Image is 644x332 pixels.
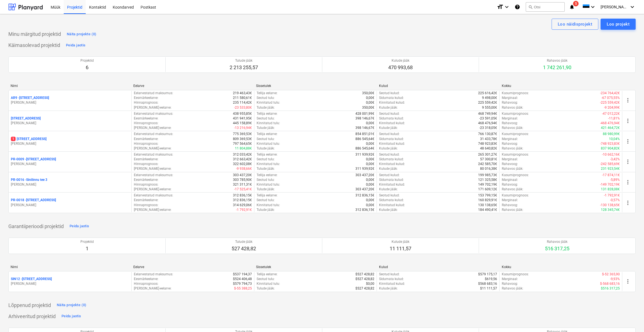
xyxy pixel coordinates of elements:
[11,96,129,105] div: AR9 -[STREET_ADDRESS][PERSON_NAME]
[610,277,620,281] p: -9,93%
[355,116,374,121] p: 398 146,67€
[65,30,98,39] button: Näita projekte (0)
[11,96,49,100] p: AR9 - [STREET_ADDRESS]
[355,137,374,141] p: 886 545,64€
[233,281,252,286] p: $579 794,73
[558,21,592,28] div: Loo näidisprojekt
[601,5,628,9] span: [PERSON_NAME]
[379,141,405,146] p: Kinnitatud kulud :
[379,272,400,277] p: Seotud kulud :
[234,105,252,110] p: -23 533,80€
[80,245,94,252] p: 1
[257,137,275,141] p: Seotud tulu :
[602,173,620,178] p: -17 874,11€
[233,182,252,187] p: 321 311,31€
[601,208,620,212] p: 128 345,74€
[478,132,497,136] p: 766 130,87€
[625,138,631,145] span: more_vert
[257,182,280,187] p: Kinnitatud tulu :
[552,19,598,30] button: Loo näidisprojekt
[366,141,374,146] p: 0,00€
[502,105,523,110] p: Rahavoo jääk :
[502,208,523,212] p: Rahavoo jääk :
[257,146,275,151] p: Tulude jääk :
[233,277,252,281] p: $524 406,48
[502,132,529,136] p: Kasumiprognoos :
[257,121,280,126] p: Kinnitatud tulu :
[233,203,252,208] p: 314 629,06€
[607,21,630,28] div: Loo projekt
[257,203,280,208] p: Kinnitatud tulu :
[379,162,405,166] p: Kinnitatud kulud :
[482,96,497,100] p: 9 498,00€
[362,105,374,110] p: 350,00€
[502,126,523,130] p: Rahavoo jääk :
[390,245,411,252] p: 11 111,57
[502,162,518,166] p: Rahavoog :
[134,208,171,212] p: [PERSON_NAME]-eelarve :
[134,137,158,141] p: Eesmärkeelarve :
[233,137,252,141] p: 809 369,53€
[8,42,60,49] p: Käimasolevad projektid
[233,198,252,203] p: 312 836,15€
[366,281,374,286] p: $0,00
[134,272,173,277] p: Eelarvestatud maksumus :
[479,116,497,121] p: -23 591,05€
[601,146,620,151] p: 837 904,82€
[62,313,81,319] div: Peida jaotis
[610,198,620,203] p: -0,57%
[256,265,374,269] div: Sissetulek
[379,152,400,157] p: Seotud kulud :
[600,162,620,166] p: -242 585,69€
[603,132,620,136] p: 88 980,99€
[232,239,256,244] p: Tulude jääk
[600,203,620,208] p: -130 138,65€
[601,96,620,100] p: -67 075,55%
[502,182,518,187] p: Rahavoog :
[257,162,280,166] p: Kinnitatud tulu :
[478,208,497,212] p: 184 490,41€
[625,118,631,124] span: more_vert
[366,162,374,166] p: 0,00€
[497,4,503,10] i: format_size
[379,100,405,105] p: Kinnitatud kulud :
[625,179,631,186] span: more_vert
[379,178,404,182] p: Sidumata kulud :
[80,239,94,244] p: Projektid
[503,4,510,10] i: keyboard_arrow_down
[230,64,258,71] p: 2 213 255,57
[355,111,374,116] p: 428 001,99€
[134,116,158,121] p: Eesmärkeelarve :
[55,301,88,310] button: Näita projekte (0)
[545,245,569,252] p: 516 317,25
[355,173,374,178] p: 303 437,20€
[379,105,398,110] p: Kulude jääk :
[11,277,52,281] p: SIN12 - [STREET_ADDRESS]
[502,111,529,116] p: Kasumiprognoos :
[257,277,275,281] p: Seotud tulu :
[134,126,171,130] p: [PERSON_NAME]-eelarve :
[502,146,523,151] p: Rahavoo jääk :
[134,193,173,198] p: Eelarvestatud maksumus :
[67,31,97,38] div: Näita projekte (0)
[70,223,89,229] div: Peida jaotis
[233,91,252,96] p: 219 463,43€
[355,272,374,277] p: $527 428,82
[526,2,565,12] button: Otsi
[379,208,398,212] p: Kulude jääk :
[8,223,64,230] p: Garantiiperioodi projektid
[355,152,374,157] p: 311 939,92€
[601,126,620,130] p: 421 464,72€
[355,193,374,198] p: 312 836,15€
[134,121,158,126] p: Hinnaprognoos :
[379,91,400,96] p: Seotud kulud :
[569,4,575,10] i: notifications
[257,281,280,286] p: Kinnitatud tulu :
[233,162,252,166] p: 322 602,08€
[257,166,275,171] p: Tulude jääk :
[80,64,94,71] p: 6
[602,152,620,157] p: -10 662,16€
[65,41,87,50] button: Peida jaotis
[366,198,374,203] p: 0,00€
[625,278,631,285] span: more_vert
